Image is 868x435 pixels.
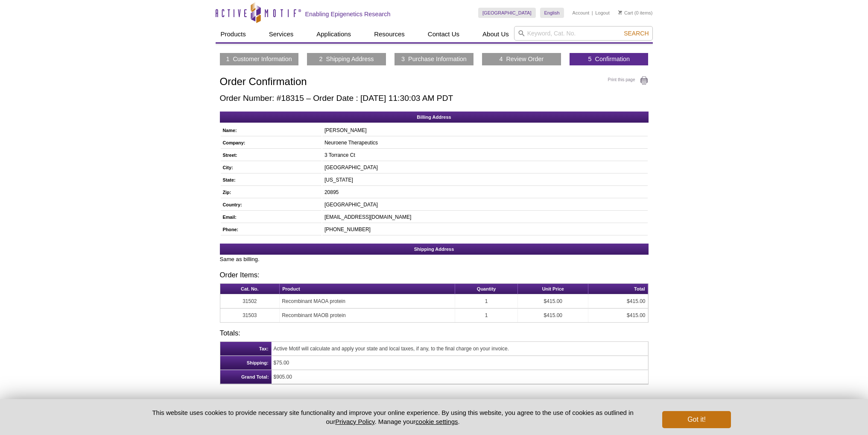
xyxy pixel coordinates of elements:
th: Total [588,284,648,294]
h5: City: [223,164,317,171]
td: Active Motif will calculate and apply your state and local taxes, if any, to the final charge on ... [272,342,648,356]
th: Product [280,284,455,294]
a: 3 Purchase Information [401,55,467,63]
td: $415.00 [518,309,588,322]
h2: Order Number: #18315 – Order Date : [DATE] 11:30:03 AM PDT [220,94,649,103]
th: Quantity [455,284,518,294]
td: Recombinant MAOB protein [280,309,455,322]
td: $415.00 [518,294,588,309]
a: Contact Us [423,26,465,42]
th: Grand Total: [220,370,272,384]
button: Got it! [662,411,731,428]
p: This website uses cookies to provide necessary site functionality and improve your online experie... [137,408,649,426]
a: About Us [477,26,514,42]
a: 2 Shipping Address [319,55,374,63]
td: Recombinant MAOA protein [280,294,455,309]
h2: Shipping Address [220,244,649,255]
li: | [592,8,593,18]
td: [PHONE_NUMBER] [322,224,648,235]
td: [US_STATE] [322,174,648,186]
a: Logout [595,10,610,16]
a: 1 Customer Information [226,55,292,63]
a: Applications [311,26,356,42]
h1: Order Confirmation [220,76,649,88]
h5: Company: [223,139,317,147]
th: Shipping: [220,356,272,370]
p: Same as billing. [220,256,649,263]
a: English [540,8,564,18]
td: 20895 [322,187,648,198]
a: Products [216,26,251,42]
td: $75.00 [272,356,648,370]
td: $905.00 [272,370,648,384]
td: [PERSON_NAME] [322,125,648,136]
h5: State: [223,176,317,184]
h3: Order Items: [220,272,649,279]
td: Neuroene Therapeutics [322,137,648,149]
h3: Totals: [220,330,649,337]
a: Resources [369,26,410,42]
a: 4 Review Order [499,55,544,63]
h5: Street: [223,151,317,159]
a: Privacy Policy [335,418,374,425]
a: Print this page [608,76,649,85]
td: $415.00 [588,309,648,322]
a: [GEOGRAPHIC_DATA] [478,8,536,18]
th: Cat. No. [220,284,280,294]
h5: Country: [223,201,317,209]
td: 1 [455,309,518,322]
td: $415.00 [588,294,648,309]
button: Search [621,29,651,37]
a: 5 Confirmation [588,55,630,63]
td: [GEOGRAPHIC_DATA] [322,199,648,211]
td: 31503 [220,309,280,322]
h5: Phone: [223,226,317,233]
a: Cart [618,10,633,16]
h5: Email: [223,213,317,221]
td: 31502 [220,294,280,309]
h2: Billing Address [220,112,649,123]
td: [EMAIL_ADDRESS][DOMAIN_NAME] [322,212,648,223]
button: cookie settings [415,418,458,425]
th: Tax: [220,342,272,356]
td: 3 Torrance Ct [322,150,648,161]
li: (0 items) [618,8,653,18]
input: Keyword, Cat. No. [514,26,653,41]
th: Unit Price [518,284,588,294]
h2: Enabling Epigenetics Research [305,10,391,18]
a: Account [573,10,590,16]
span: Search [624,30,649,37]
h5: Name: [223,126,317,134]
h5: Zip: [223,188,317,196]
a: Services [264,26,299,42]
td: [GEOGRAPHIC_DATA] [322,162,648,173]
img: Your Cart [618,10,622,15]
td: 1 [455,294,518,309]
